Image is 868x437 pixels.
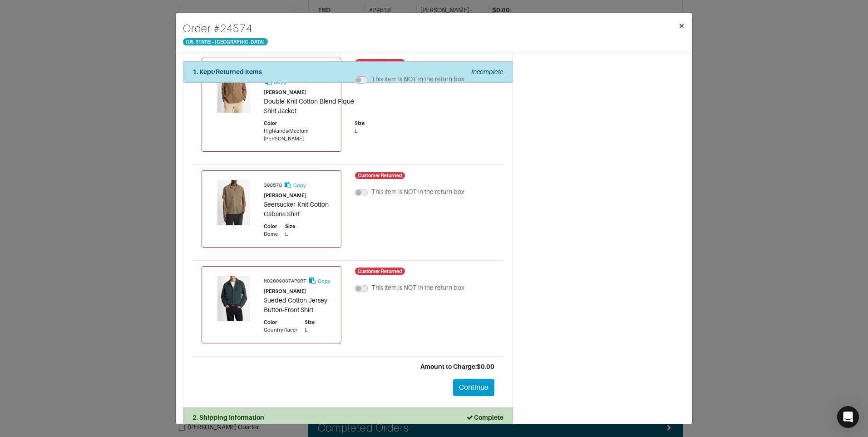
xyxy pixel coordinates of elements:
[293,183,306,188] small: Copy
[211,276,256,321] img: Product
[453,379,494,396] button: Continue
[264,193,306,198] small: [PERSON_NAME]
[264,183,282,189] small: 308578
[183,20,268,37] h4: Order # 24574
[678,20,685,32] span: ×
[264,89,306,95] small: [PERSON_NAME]
[285,223,295,230] div: Size
[471,68,503,75] em: Incomplete
[264,296,332,315] div: Sueded Cotton Jersey Button-Front Shirt
[371,187,464,197] label: This item is NOT in the return box
[671,13,692,39] button: Close
[318,278,330,284] small: Copy
[264,230,278,238] div: Dome
[371,283,464,293] label: This item is NOT in the return box
[371,74,464,84] label: This item is NOT in the return box
[211,180,256,225] img: Product
[264,288,306,294] small: [PERSON_NAME]
[308,276,331,286] button: Copy
[355,59,405,66] span: Customer Returned
[305,326,315,334] div: L
[355,268,405,275] span: Customer Returned
[264,119,347,127] div: Color
[274,79,286,85] small: Copy
[283,180,306,190] button: Copy
[192,68,262,75] strong: 1. Kept/Returned Items
[192,414,264,421] strong: 2. Shipping Information
[202,362,494,372] div: Amount to Charge: $0.00
[211,67,256,113] img: Product
[264,223,278,230] div: Color
[285,230,295,238] div: L
[264,97,365,116] div: Double-Knit Cotton-Blend Piqué Shirt Jacket
[264,127,347,143] div: Highlands/Medium [PERSON_NAME]
[264,278,306,284] small: M02009887APORT
[355,172,405,179] span: Customer Returned
[466,414,503,421] strong: Complete
[305,318,315,326] div: Size
[264,200,332,219] div: Seersucker-Knit Cotton Cabana Shirt
[183,38,268,45] span: [US_STATE] - [GEOGRAPHIC_DATA]
[264,326,297,334] div: Country Racer
[264,318,297,326] div: Color
[837,406,859,428] div: Open Intercom Messenger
